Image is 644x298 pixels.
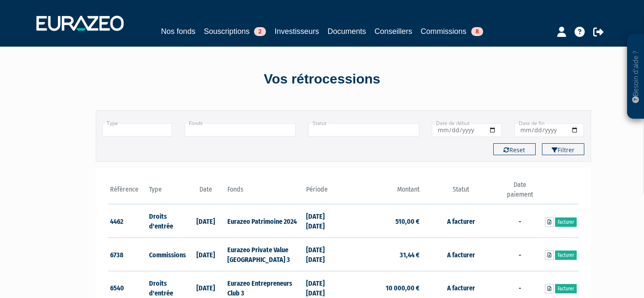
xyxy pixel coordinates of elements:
span: 8 [471,27,483,36]
td: 6738 [108,238,147,271]
a: Souscriptions2 [204,25,266,37]
td: 510,00 € [343,204,422,238]
td: 4462 [108,204,147,238]
div: Vos rétrocessions [81,70,564,89]
a: Facturer [555,251,577,260]
td: Eurazeo Private Value [GEOGRAPHIC_DATA] 3 [225,238,304,271]
td: [DATE] [DATE] [304,204,343,238]
td: A facturer [422,204,500,238]
img: 1732889491-logotype_eurazeo_blanc_rvb.png [36,16,124,31]
a: Facturer [555,284,577,293]
td: [DATE] [186,204,226,238]
td: - [500,238,539,271]
button: Filtrer [542,143,584,155]
th: Référence [108,180,147,204]
th: Date [186,180,226,204]
td: [DATE] [186,238,226,271]
td: [DATE] [DATE] [304,238,343,271]
th: Date paiement [500,180,539,204]
th: Type [147,180,186,204]
td: - [500,204,539,238]
a: Documents [328,25,366,37]
a: Commissions8 [421,25,483,39]
th: Période [304,180,343,204]
a: Nos fonds [161,25,195,37]
th: Montant [343,180,422,204]
td: A facturer [422,238,500,271]
td: Commissions [147,238,186,271]
a: Conseillers [375,25,412,37]
th: Fonds [225,180,304,204]
td: Droits d'entrée [147,204,186,238]
button: Reset [493,143,536,155]
th: Statut [422,180,500,204]
span: 2 [254,27,266,36]
td: 31,44 € [343,238,422,271]
p: Besoin d'aide ? [631,39,641,115]
td: Eurazeo Patrimoine 2024 [225,204,304,238]
a: Investisseurs [274,25,319,37]
a: Facturer [555,217,577,227]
